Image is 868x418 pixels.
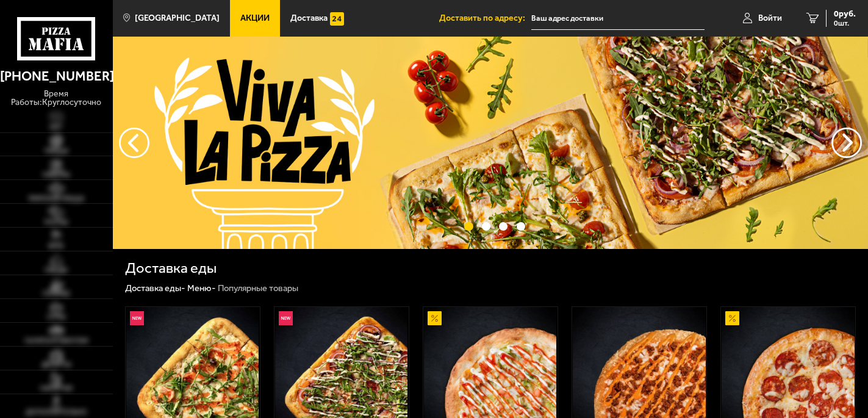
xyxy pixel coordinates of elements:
[279,311,292,325] img: Новинка
[482,222,490,231] button: точки переключения
[464,222,473,231] button: точки переключения
[758,14,782,23] span: Войти
[125,283,185,294] a: Доставка еды-
[125,261,217,276] h1: Доставка еды
[290,14,328,23] span: Доставка
[834,20,856,27] span: 0 шт.
[439,14,531,23] span: Доставить по адресу:
[499,222,508,231] button: точки переключения
[240,14,270,23] span: Акции
[218,283,298,294] div: Популярные товары
[330,12,343,26] img: 15daf4d41897b9f0e9f617042186c801.svg
[834,10,856,18] span: 0 руб.
[119,128,149,158] button: следующий
[531,7,705,30] input: Ваш адрес доставки
[428,311,441,325] img: Акционный
[517,222,525,231] button: точки переключения
[187,283,216,294] a: Меню-
[135,14,220,23] span: [GEOGRAPHIC_DATA]
[831,128,862,158] button: предыдущий
[725,311,739,325] img: Акционный
[130,311,143,325] img: Новинка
